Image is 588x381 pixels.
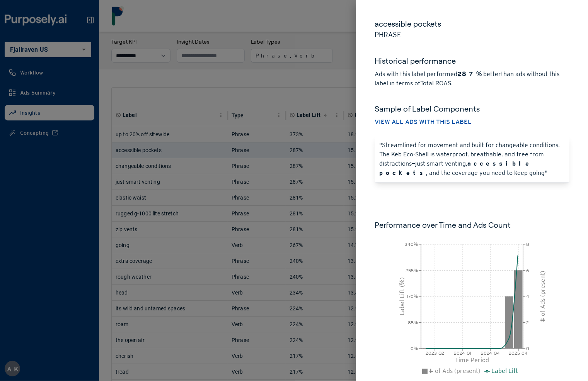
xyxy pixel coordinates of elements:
button: View all ads with this label [375,117,472,127]
tspan: 340% [405,242,418,247]
tspan: Label Lift (%) [398,277,406,315]
tspan: Time Period [455,356,489,364]
strong: 287% [457,70,482,78]
h5: Sample of Label Components [375,103,569,114]
p: Ads with this label performed better than ads without this label in terms of Total ROAS . [375,69,569,88]
tspan: 2023-Q2 [426,351,444,356]
h5: accessible pockets [375,19,569,29]
tspan: 2024-Q4 [481,351,500,356]
h5: Historical performance [375,56,569,69]
p: "Streamlined for movement and built for changeable conditions. The Keb Eco-Shell is waterproof, b... [379,141,565,178]
h6: Performance over Time and Ads Count [375,220,569,230]
span: Label Lift [491,367,518,374]
tspan: 85% [408,320,418,325]
p: Phrase [375,29,569,40]
tspan: 2024-Q1 [454,351,472,356]
tspan: 170% [407,294,418,299]
tspan: 8 [526,242,529,247]
tspan: 0 [526,346,529,351]
tspan: 2 [526,320,529,325]
tspan: 2025-04 [509,351,528,356]
tspan: 6 [526,268,529,273]
span: # of Ads (present) [429,367,481,374]
tspan: 4 [526,294,529,299]
tspan: # of Ads (present) [539,271,546,322]
tspan: 0% [411,346,418,351]
tspan: 255% [406,268,418,273]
